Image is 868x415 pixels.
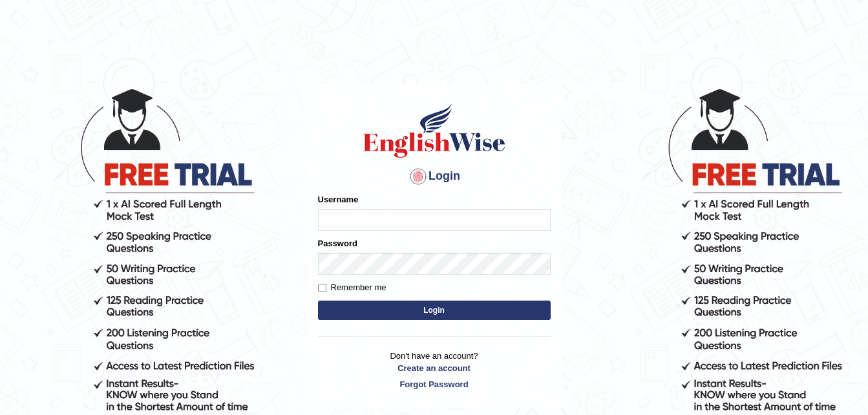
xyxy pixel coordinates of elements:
a: Create an account [318,362,551,374]
p: Don't have an account? [318,350,551,390]
img: Logo of English Wise sign in for intelligent practice with AI [361,101,508,160]
h4: Login [318,166,551,187]
label: Password [318,237,357,250]
a: Forgot Password [318,378,551,390]
button: Login [318,301,551,320]
label: Remember me [318,281,386,294]
label: Username [318,193,359,206]
input: Remember me [318,284,326,292]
